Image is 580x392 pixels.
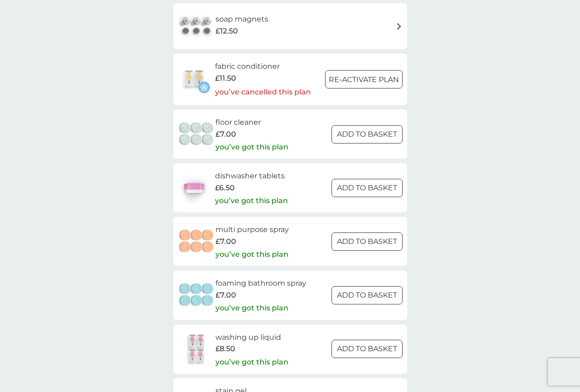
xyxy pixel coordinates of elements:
[215,224,289,236] h6: multi purpose spray
[215,277,306,289] h6: foaming bathroom spray
[215,72,236,84] span: £11.50
[331,125,403,144] button: ADD TO BASKET
[331,232,403,251] button: ADD TO BASKET
[215,25,238,37] span: £12.50
[178,172,210,204] img: dishwasher tablets
[331,340,403,358] button: ADD TO BASKET
[215,343,235,355] span: £8.50
[337,236,397,248] p: ADD TO BASKET
[215,302,288,314] p: you’ve got this plan
[215,116,288,128] h6: floor cleaner
[331,179,403,197] button: ADD TO BASKET
[178,333,215,365] img: washing up liquid
[215,195,288,207] p: you’ve got this plan
[215,182,235,194] span: £6.50
[215,248,288,260] p: you’ve got this plan
[215,236,236,248] span: £7.00
[215,86,311,98] p: you’ve cancelled this plan
[215,331,288,343] h6: washing up liquid
[337,182,397,194] p: ADD TO BASKET
[178,118,215,150] img: floor cleaner
[215,128,236,140] span: £7.00
[215,141,288,153] p: you’ve got this plan
[331,286,403,304] button: ADD TO BASKET
[178,10,215,42] img: soap magnets
[337,343,397,355] p: ADD TO BASKET
[178,63,210,95] img: fabric conditioner
[215,356,288,368] p: you’ve got this plan
[215,61,311,72] h6: fabric conditioner
[215,289,236,301] span: £7.00
[337,289,397,301] p: ADD TO BASKET
[325,70,403,88] button: Re-activate Plan
[215,170,288,182] h6: dishwasher tablets
[337,128,397,140] p: ADD TO BASKET
[178,226,215,258] img: multi purpose spray
[215,13,268,25] h6: soap magnets
[178,279,215,311] img: foaming bathroom spray
[396,23,403,30] img: arrow right
[329,74,399,86] p: Re-activate Plan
